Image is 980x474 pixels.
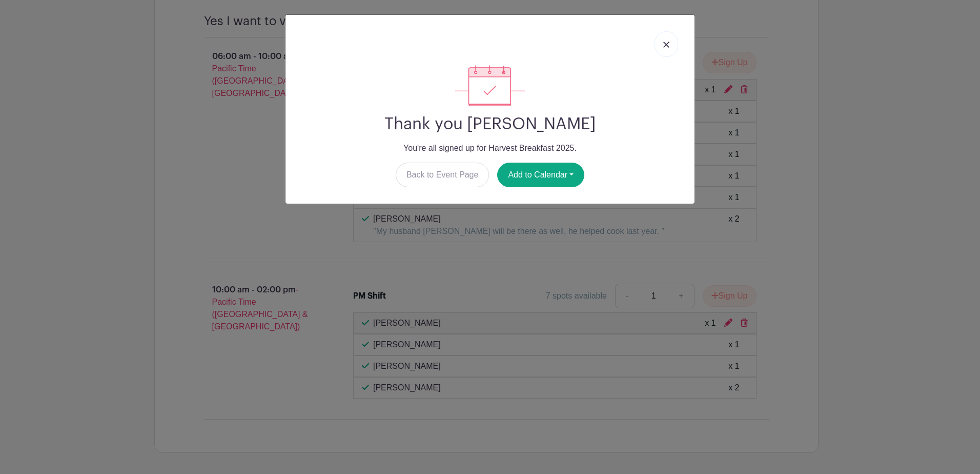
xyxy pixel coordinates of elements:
img: signup_complete-c468d5dda3e2740ee63a24cb0ba0d3ce5d8a4ecd24259e683200fb1569d990c8.svg [455,65,525,106]
p: You're all signed up for Harvest Breakfast 2025. [294,142,686,154]
h2: Thank you [PERSON_NAME] [294,114,686,134]
img: close_button-5f87c8562297e5c2d7936805f587ecaba9071eb48480494691a3f1689db116b3.svg [663,42,669,48]
button: Add to Calendar [497,163,584,187]
a: Back to Event Page [396,163,489,187]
